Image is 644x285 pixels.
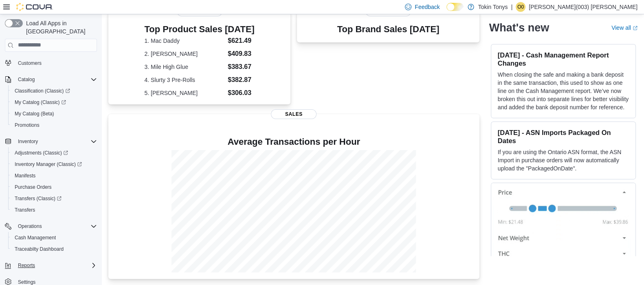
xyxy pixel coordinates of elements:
[11,205,38,215] a: Transfers
[228,62,255,72] dd: $383.67
[11,86,97,96] span: Classification (Classic)
[115,137,473,147] h4: Average Transactions per Hour
[15,99,66,106] span: My Catalog (Classic)
[2,221,100,232] button: Operations
[15,137,97,146] span: Inventory
[11,171,97,181] span: Manifests
[15,75,97,84] span: Catalog
[18,60,42,66] span: Customers
[11,233,59,243] a: Cash Management
[228,36,255,46] dd: $621.49
[8,85,100,97] a: Classification (Classic)
[529,2,637,12] p: [PERSON_NAME](003) [PERSON_NAME]
[15,246,64,252] span: Traceabilty Dashboard
[11,148,97,158] span: Adjustments (Classic)
[15,150,68,156] span: Adjustments (Classic)
[18,138,38,145] span: Inventory
[15,195,62,202] span: Transfers (Classic)
[8,119,100,131] button: Promotions
[11,159,85,169] a: Inventory Manager (Classic)
[15,75,38,84] button: Catalog
[11,205,97,215] span: Transfers
[16,3,53,11] img: Cova
[498,128,629,145] h3: [DATE] - ASN Imports Packaged On Dates
[11,244,97,254] span: Traceabilty Dashboard
[23,19,97,35] span: Load All Apps in [GEOGRAPHIC_DATA]
[15,184,52,190] span: Purchase Orders
[8,159,100,170] a: Inventory Manager (Classic)
[18,262,35,269] span: Reports
[15,172,35,179] span: Manifests
[228,75,255,85] dd: $382.87
[2,136,100,147] button: Inventory
[8,97,100,108] a: My Catalog (Classic)
[11,194,97,203] span: Transfers (Classic)
[228,88,255,98] dd: $306.03
[11,97,97,107] span: My Catalog (Classic)
[15,88,70,94] span: Classification (Classic)
[516,2,525,12] div: Omar(003) Nunez
[8,204,100,216] button: Transfers
[8,108,100,119] button: My Catalog (Beta)
[517,2,524,12] span: O0
[271,109,317,119] span: Sales
[18,223,42,230] span: Operations
[15,58,45,68] a: Customers
[11,120,97,130] span: Promotions
[11,86,73,96] a: Classification (Classic)
[11,159,97,169] span: Inventory Manager (Classic)
[11,233,97,243] span: Cash Management
[8,193,100,204] a: Transfers (Classic)
[15,221,97,231] span: Operations
[446,3,464,11] input: Dark Mode
[15,122,40,128] span: Promotions
[498,148,629,172] p: If you are using the Ontario ASN format, the ASN Import in purchase orders will now automatically...
[2,74,100,85] button: Catalog
[145,37,225,45] dt: 1. Mac Daddy
[15,234,56,241] span: Cash Management
[8,147,100,159] a: Adjustments (Classic)
[446,11,447,11] span: Dark Mode
[15,137,41,146] button: Inventory
[8,181,100,193] button: Purchase Orders
[478,2,508,12] p: Tokin Tonys
[15,207,35,213] span: Transfers
[633,26,637,31] svg: External link
[145,63,225,71] dt: 3. Mile High Glue
[11,120,43,130] a: Promotions
[15,261,38,270] button: Reports
[489,21,549,34] h2: What's new
[15,110,54,117] span: My Catalog (Beta)
[145,24,255,34] h3: Top Product Sales [DATE]
[11,148,71,158] a: Adjustments (Classic)
[11,182,55,192] a: Purchase Orders
[18,76,35,83] span: Catalog
[2,260,100,271] button: Reports
[498,51,629,67] h3: [DATE] - Cash Management Report Changes
[11,97,69,107] a: My Catalog (Classic)
[15,221,45,231] button: Operations
[8,243,100,255] button: Traceabilty Dashboard
[15,161,82,168] span: Inventory Manager (Classic)
[11,109,97,119] span: My Catalog (Beta)
[145,76,225,84] dt: 4. Slurty 3 Pre-Rolls
[15,57,97,68] span: Customers
[2,57,100,68] button: Customers
[415,3,440,11] span: Feedback
[228,49,255,59] dd: $409.83
[498,71,629,111] p: When closing the safe and making a bank deposit in the same transaction, this used to show as one...
[11,194,65,203] a: Transfers (Classic)
[145,89,225,97] dt: 5. [PERSON_NAME]
[15,261,97,270] span: Reports
[8,170,100,181] button: Manifests
[337,24,440,34] h3: Top Brand Sales [DATE]
[11,244,67,254] a: Traceabilty Dashboard
[145,50,225,58] dt: 2. [PERSON_NAME]
[11,182,97,192] span: Purchase Orders
[8,232,100,243] button: Cash Management
[11,171,39,181] a: Manifests
[511,2,513,12] p: |
[11,109,57,119] a: My Catalog (Beta)
[611,24,637,31] a: View allExternal link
